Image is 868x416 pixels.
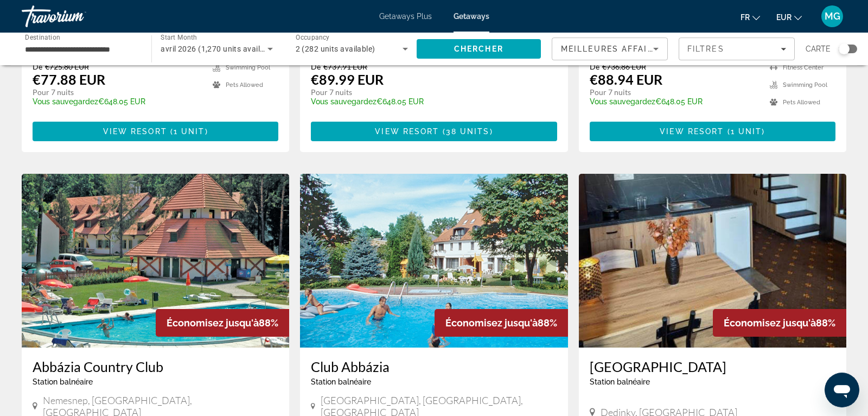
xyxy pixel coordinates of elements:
span: 1 unit [731,127,762,136]
span: EUR [776,13,792,22]
span: Vous sauvegardez [311,97,376,106]
span: €736.86 EUR [602,62,646,71]
p: €89.99 EUR [311,71,384,87]
span: Station balnéaire [33,377,93,386]
span: Pets Allowed [226,81,263,89]
img: Abbázia Country Club [22,174,289,348]
span: 2 (282 units available) [296,45,375,53]
span: €737.91 EUR [323,62,367,71]
input: Select destination [25,43,137,56]
span: Économisez jusqu'à [724,317,816,329]
span: Carte [806,41,831,56]
a: Abbázia Country Club [33,358,278,375]
span: Pets Allowed [783,99,820,106]
span: View Resort [375,127,439,136]
span: De [311,62,321,71]
div: 88% [713,309,846,337]
span: Vous sauvegardez [33,97,98,106]
span: De [33,62,42,71]
span: €725.80 EUR [45,62,89,71]
span: Swimming Pool [226,64,270,71]
span: Station balnéaire [590,377,650,386]
span: Swimming Pool [783,81,827,89]
p: €648.05 EUR [33,97,202,106]
button: View Resort(1 unit) [590,122,835,141]
span: ( ) [724,127,765,136]
span: View Resort [103,127,167,136]
a: Getaways Plus [379,12,432,21]
p: €77.88 EUR [33,71,105,87]
p: €648.05 EUR [590,97,759,106]
span: Station balnéaire [311,377,371,386]
button: User Menu [818,5,846,28]
span: Économisez jusqu'à [167,317,259,329]
span: Vous sauvegardez [590,97,655,106]
span: ( ) [167,127,208,136]
img: Club Abbázia [300,174,567,348]
span: MG [825,11,840,22]
span: Chercher [454,45,503,53]
span: View Resort [660,127,724,136]
p: Pour 7 nuits [311,87,546,97]
mat-select: Sort by [561,42,659,55]
a: Club Abbázia [311,358,557,375]
button: View Resort(38 units) [311,122,557,141]
span: avril 2026 (1,270 units available) [161,45,278,53]
a: Travorium [22,2,130,30]
iframe: Bouton de lancement de la fenêtre de messagerie [825,373,859,407]
span: Économisez jusqu'à [445,317,538,329]
div: 88% [156,309,289,337]
p: €88.94 EUR [590,71,662,87]
p: €648.05 EUR [311,97,546,106]
button: Change currency [776,9,802,25]
button: View Resort(1 unit) [33,122,278,141]
span: 38 units [446,127,490,136]
a: Getaways [454,12,489,21]
span: Destination [25,33,60,41]
span: ( ) [439,127,493,136]
span: De [590,62,599,71]
span: Filtres [687,45,724,53]
span: Meilleures affaires [561,45,665,53]
span: Occupancy [296,34,330,41]
span: fr [741,13,750,22]
p: Pour 7 nuits [33,87,202,97]
div: 88% [435,309,568,337]
span: Start Month [161,34,197,41]
a: [GEOGRAPHIC_DATA] [590,358,835,375]
p: Pour 7 nuits [590,87,759,97]
img: Hotel Raj [579,174,846,348]
button: Filters [679,37,795,60]
button: Search [417,39,541,59]
span: 1 unit [174,127,205,136]
button: Change language [741,9,760,25]
span: Fitness Center [783,64,824,71]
